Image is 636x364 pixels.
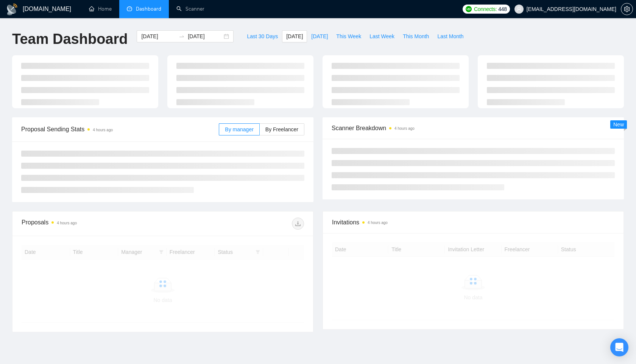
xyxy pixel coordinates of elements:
[141,32,176,40] input: Start date
[21,124,219,134] span: Proposal Sending Stats
[610,338,628,356] div: Open Intercom Messenger
[311,32,328,40] span: [DATE]
[136,6,161,12] span: Dashboard
[243,30,282,42] button: Last 30 Days
[399,30,433,42] button: This Month
[282,30,307,42] button: [DATE]
[57,221,77,225] time: 4 hours ago
[225,126,253,132] span: By manager
[621,6,633,12] span: setting
[22,218,163,230] div: Proposals
[433,30,468,42] button: Last Month
[179,33,185,39] span: swap-right
[176,6,204,12] a: searchScanner
[621,3,633,15] button: setting
[336,32,361,40] span: This Week
[437,32,463,40] span: Last Month
[265,126,298,132] span: By Freelancer
[474,5,497,13] span: Connects:
[127,6,132,11] span: dashboard
[368,221,388,225] time: 4 hours ago
[307,30,332,42] button: [DATE]
[516,6,522,12] span: user
[286,32,303,40] span: [DATE]
[247,32,278,40] span: Last 30 Days
[6,3,18,16] img: logo
[621,6,633,12] a: setting
[365,30,399,42] button: Last Week
[93,128,113,132] time: 4 hours ago
[498,5,507,13] span: 448
[12,30,128,48] h1: Team Dashboard
[89,6,112,12] a: homeHome
[179,33,185,39] span: to
[188,32,222,40] input: End date
[332,123,615,133] span: Scanner Breakdown
[403,32,429,40] span: This Month
[369,32,394,40] span: Last Week
[332,30,365,42] button: This Week
[394,126,415,131] time: 4 hours ago
[613,121,624,128] span: New
[332,218,614,227] span: Invitations
[466,6,472,12] img: upwork-logo.png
